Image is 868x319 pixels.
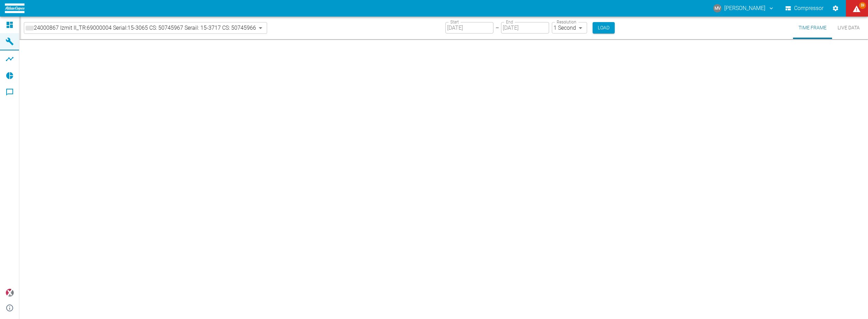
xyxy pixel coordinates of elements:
div: 1 Second [552,22,587,33]
div: MV [713,4,721,12]
button: Load [593,22,615,33]
input: MM/DD/YYYY [501,22,549,33]
button: Settings [829,2,842,14]
button: Live Data [832,17,865,39]
button: Time Frame [793,17,832,39]
button: mirkovollrath@gmail.com [712,2,775,14]
input: MM/DD/YYYY [445,22,493,33]
label: End [506,19,513,25]
span: 24000867 Izmit II_TR:69000004 Serial:15-3065 CS: 50745967 Serail: 15-3717 CS: 50745966 [34,24,256,32]
img: Xplore Logo [6,289,14,297]
a: 24000867 Izmit II_TR:69000004 Serial:15-3065 CS: 50745967 Serail: 15-3717 CS: 50745966 [26,24,256,32]
img: logo [5,3,25,13]
label: Start [450,19,459,25]
span: 59 [859,2,866,9]
button: Compressor [784,2,825,14]
label: Resolution [557,19,576,25]
p: – [496,24,499,32]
